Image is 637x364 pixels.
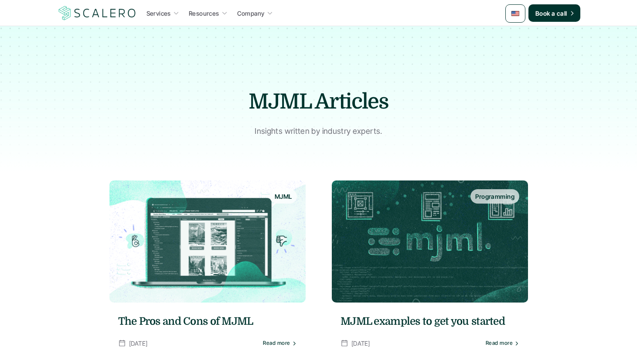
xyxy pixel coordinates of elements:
img: 🇺🇸 [511,9,520,18]
a: Scalero company logotype [57,5,137,21]
p: MJML [275,192,292,201]
p: Services [146,9,171,18]
img: Scalero company logotype [57,5,137,21]
a: MJML examples to get you started [341,313,519,329]
a: MJML [109,180,306,303]
a: Book a call [528,4,580,22]
a: Read more [263,340,296,346]
a: Programming [332,180,528,303]
a: Read more [485,340,519,346]
p: Insights written by industry experts. [210,125,428,138]
p: [DATE] [351,338,370,349]
p: Resources [189,9,219,18]
p: [DATE] [129,338,148,349]
p: Company [237,9,265,18]
p: Read more [485,340,512,346]
p: Book a call [535,9,567,18]
a: The Pros and Cons of MJML [118,313,297,329]
p: Read more [263,340,290,346]
h1: MJML Articles [166,87,471,116]
p: Programming [475,192,514,201]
